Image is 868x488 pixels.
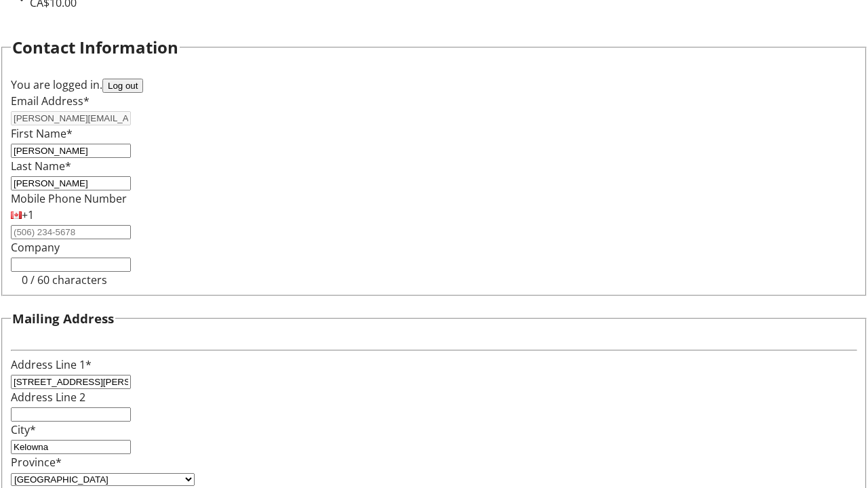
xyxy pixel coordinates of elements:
input: City [11,440,131,454]
label: Province* [11,455,62,470]
h3: Mailing Address [12,309,114,328]
input: (506) 234-5678 [11,225,131,239]
label: Address Line 2 [11,390,85,405]
div: You are logged in. [11,77,857,93]
button: Log out [102,79,143,93]
label: Address Line 1* [11,357,92,372]
tr-character-limit: 0 / 60 characters [22,272,107,287]
label: Company [11,240,60,255]
label: Email Address* [11,94,90,108]
label: City* [11,422,36,437]
input: Address [11,375,131,389]
label: First Name* [11,126,73,141]
label: Last Name* [11,159,71,174]
label: Mobile Phone Number [11,191,127,206]
h2: Contact Information [12,35,178,60]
